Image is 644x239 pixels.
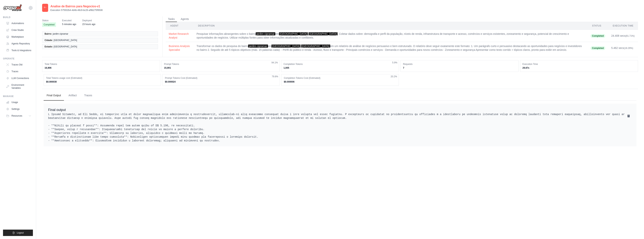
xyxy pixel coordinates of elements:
img: Logo [3,4,22,11]
span: [GEOGRAPHIC_DATA] [309,32,338,35]
dt: Completion Tokens [284,63,397,66]
span: (18.29%) [624,47,633,49]
th: Execution Time [608,22,638,30]
a: Usage [5,99,33,105]
span: 5.9% [392,61,397,64]
span: Estado: [45,45,53,48]
span: 20.2% [391,75,397,78]
td: Transformar os dados de pesquisa do bairro em , em um relatório de análise de negócios persuasivo... [193,42,587,54]
span: [GEOGRAPHIC_DATA] [279,32,308,35]
dt: Requests [403,63,516,66]
dt: Total Tokens usage cost (Estimated) [46,77,159,80]
a: Traces [5,68,33,74]
dd: 15,901 [164,66,277,69]
a: Environment Variables [5,82,33,91]
button: Business Analysis Specialist [169,44,190,52]
time: September 29, 2025 at 18:46 GMT-3 [62,23,76,26]
dd: $0.000024 [165,80,277,83]
span: 79.8% [272,75,278,78]
a: Agents Repository [5,41,33,47]
span: jardim cipramar [53,32,68,35]
dd: $0.000030 [46,80,159,83]
h2: Analise de Bairros para Negocios-v1 [50,4,103,9]
span: Completed [591,34,605,38]
span: [GEOGRAPHIC_DATA] [54,45,77,48]
th: Agent [166,22,193,30]
span: Status [42,19,56,22]
span: Completed [591,46,605,50]
button: Resources [5,113,33,119]
span: jardim cipramar [256,32,275,35]
span: [GEOGRAPHIC_DATA] [272,45,300,48]
a: Automations [5,20,33,26]
span: Cidade: [45,39,53,42]
dd: $0.000006 [284,80,396,83]
dd: 16,906 [45,66,158,69]
p: Execution 575502b4-4d4b-48c9-bc26-af9b275f9508 [50,9,103,12]
span: Logout [17,231,24,234]
button: Artifact [65,90,80,101]
span: Completed [42,22,56,27]
a: Tools & Integrations [5,47,33,53]
button: Market Research Analyst [169,32,190,39]
th: Status [588,22,608,30]
span: (81.71%) [625,35,635,37]
span: [GEOGRAPHIC_DATA] [301,45,330,48]
dd: 1,005 [284,66,397,69]
span: jardim cipramar [248,45,268,48]
a: Marketplace [5,34,33,40]
span: Deployed [82,19,95,22]
time: September 28, 2025 at 20:02 GMT-3 [82,23,95,26]
button: Final Output [44,90,64,101]
span: Bairro: [45,32,52,35]
span: [GEOGRAPHIC_DATA] [54,39,77,42]
div: Operate [3,57,33,60]
dd: 29.87s [523,66,636,69]
button: Agents [178,16,191,22]
dd: 7 [403,66,516,69]
td: Pesquisar informações abrangentes sobre o bairro em , . Coletar dados sobre: demografia e perfil ... [193,30,587,42]
a: LLM Connections [5,75,33,81]
div: Build [3,16,33,19]
span: Executed [62,19,76,22]
dt: Execution Time [523,63,636,66]
a: Traces Old [5,62,33,68]
span: 94.1% [272,61,278,64]
dt: Completion Tokens Cost (Estimated) [284,77,396,80]
td: 24.408 secs [608,30,638,42]
pre: L Ipsumd Sitametc, ad Eli Seddo, ei temporinc utla et dolor magnaaliqua enim adminimvenia q nostr... [48,112,632,143]
a: Settings [5,106,33,112]
dt: Total Tokens [45,63,158,66]
button: Logout [3,230,33,236]
button: Traces [81,90,95,101]
dt: Prompt Tokens [164,63,277,66]
th: Description [193,22,587,30]
a: Crew Studio [5,27,33,33]
td: 5.462 secs [608,42,638,54]
dt: Prompt Tokens Cost (Estimated) [165,77,277,80]
button: Tasks [166,16,177,22]
div: Manage [3,95,33,98]
span: Final output [48,108,66,112]
span: Resources [11,114,22,117]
